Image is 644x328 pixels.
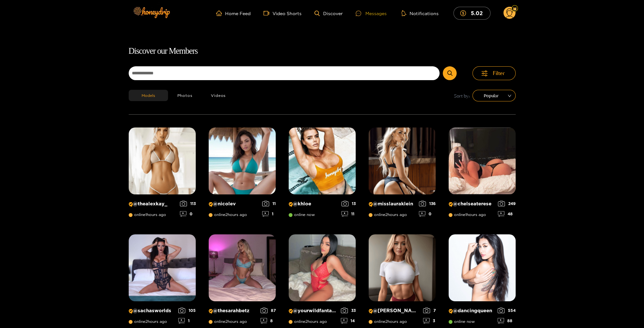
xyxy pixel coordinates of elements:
p: @ nicolev [209,201,259,207]
img: Creator Profile Image: sachasworlds [129,234,196,301]
div: sort [472,90,516,101]
img: Creator Profile Image: michelle [369,234,436,301]
div: 33 [341,308,356,313]
div: Messages [356,10,387,17]
button: Submit Search [443,66,457,80]
div: 13 [342,201,356,206]
span: home [216,10,225,16]
p: @ khloe [289,201,338,207]
mark: 5.02 [470,10,484,16]
h1: Discover our Members [129,44,516,58]
button: Photos [168,90,202,101]
div: 48 [498,211,516,217]
div: 554 [498,308,516,313]
div: 11 [262,201,276,206]
div: 7 [423,308,436,313]
span: Filter [493,70,505,77]
span: online 2 hours ago [209,319,247,324]
button: Filter [472,66,516,80]
p: @ misslauraklein [369,201,416,207]
div: 87 [261,308,276,313]
a: Creator Profile Image: chelseaterese@chelseatereseonline1hours ago24948 [449,127,516,221]
span: online now [449,319,475,324]
div: 3 [423,318,436,323]
span: video-camera [263,10,272,16]
div: 88 [498,318,516,323]
button: Notifications [400,10,441,16]
img: Creator Profile Image: misslauraklein [369,127,436,194]
a: Creator Profile Image: thealexkay_@thealexkay_online1hours ago1130 [129,127,196,221]
div: 14 [341,318,356,323]
img: Creator Profile Image: dancingqueen [449,234,516,301]
p: @ thealexkay_ [129,201,177,207]
a: Video Shorts [263,10,302,16]
div: 136 [419,201,436,206]
span: online 2 hours ago [129,319,167,324]
span: online 2 hours ago [369,319,407,324]
div: 113 [180,201,196,206]
div: 249 [498,201,516,206]
img: Creator Profile Image: khloe [289,127,356,194]
button: Models [129,90,168,101]
img: Creator Profile Image: yourwildfantasyy69 [289,234,356,301]
a: Creator Profile Image: khloe@khloeonline now1311 [289,127,356,221]
span: Popular [477,91,511,100]
span: Sort by: [454,92,470,99]
img: Fan Level [513,7,517,11]
a: Creator Profile Image: misslauraklein@misslaurakleinonline2hours ago1360 [369,127,436,221]
div: 0 [419,211,436,217]
img: Creator Profile Image: chelseaterese [449,127,516,194]
a: Discover [314,11,342,16]
span: online 1 hours ago [129,212,166,217]
a: Creator Profile Image: nicolev@nicolevonline2hours ago111 [209,127,276,221]
div: 105 [178,308,196,313]
p: @ [PERSON_NAME] [369,308,420,314]
div: 1 [262,211,276,217]
button: Videos [202,90,235,101]
img: Creator Profile Image: thealexkay_ [129,127,196,194]
div: 11 [342,211,356,217]
span: dollar [460,10,469,16]
div: 0 [180,211,196,217]
p: @ thesarahbetz [209,308,257,314]
p: @ yourwildfantasyy69 [289,308,338,314]
span: online 2 hours ago [369,212,407,217]
p: @ dancingqueen [449,308,494,314]
p: @ chelseaterese [449,201,495,207]
div: 8 [261,318,276,323]
a: Home Feed [216,10,251,16]
span: online 2 hours ago [209,212,247,217]
img: Creator Profile Image: nicolev [209,127,276,194]
div: 1 [178,318,196,323]
button: 5.02 [453,7,490,19]
span: online 1 hours ago [449,212,486,217]
p: @ sachasworlds [129,308,175,314]
span: online 2 hours ago [289,319,327,324]
span: online now [289,212,315,217]
img: Creator Profile Image: thesarahbetz [209,234,276,301]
